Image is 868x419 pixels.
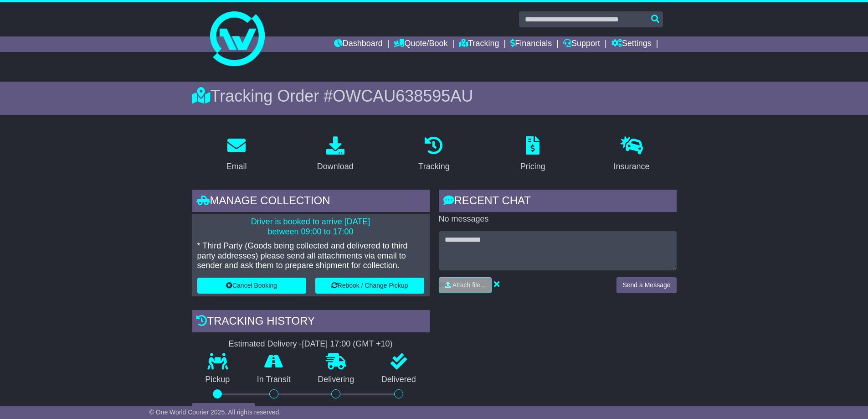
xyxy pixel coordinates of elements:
[311,133,360,176] a: Download
[197,217,424,237] p: Driver is booked to arrive [DATE] between 09:00 to 17:00
[614,160,650,173] div: Insurance
[334,36,383,52] a: Dashboard
[608,133,656,176] a: Insurance
[333,87,473,105] span: OWCAU638595AU
[192,339,430,349] div: Estimated Delivery -
[459,36,499,52] a: Tracking
[520,160,545,173] div: Pricing
[192,310,430,335] div: Tracking history
[243,375,304,385] p: In Transit
[302,339,393,349] div: [DATE] 17:00 (GMT +10)
[514,133,551,176] a: Pricing
[197,241,424,271] p: * Third Party (Goods being collected and delivered to third party addresses) please send all atta...
[563,36,600,52] a: Support
[412,133,455,176] a: Tracking
[611,36,652,52] a: Settings
[616,277,676,293] button: Send a Message
[192,190,430,214] div: Manage collection
[192,86,677,106] div: Tracking Order #
[418,160,449,173] div: Tracking
[304,375,368,385] p: Delivering
[220,133,252,176] a: Email
[439,214,677,224] p: No messages
[149,409,281,416] span: © One World Courier 2025. All rights reserved.
[315,278,424,294] button: Rebook / Change Pickup
[439,190,677,214] div: RECENT CHAT
[317,160,354,173] div: Download
[368,375,430,385] p: Delivered
[192,375,244,385] p: Pickup
[510,36,552,52] a: Financials
[394,36,447,52] a: Quote/Book
[197,278,306,294] button: Cancel Booking
[226,160,247,173] div: Email
[192,403,255,419] button: View Full Tracking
